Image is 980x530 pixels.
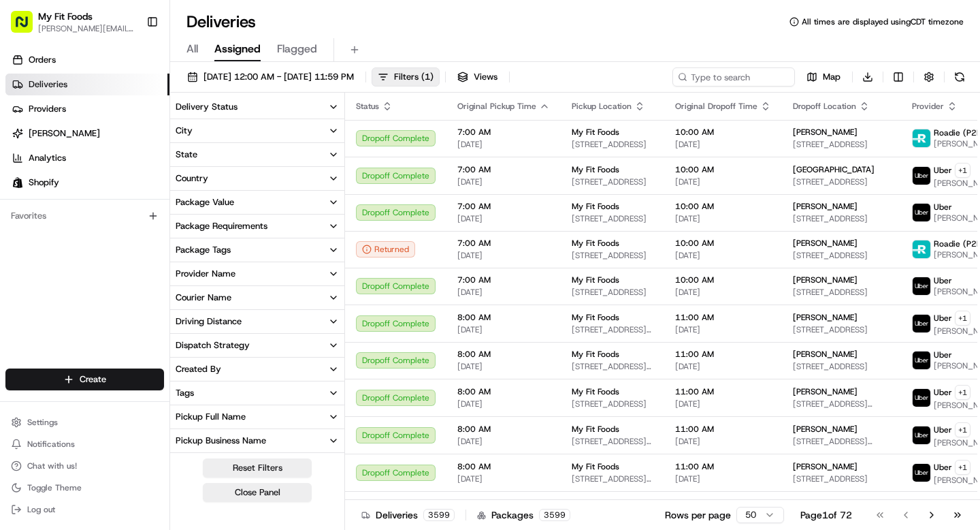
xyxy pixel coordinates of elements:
[675,461,771,472] span: 11:00 AM
[793,361,890,372] span: [STREET_ADDRESS]
[38,10,93,23] button: My Fit Foods
[934,462,952,473] span: Uber
[675,101,757,112] span: Original Dropoff Time
[423,509,455,521] div: 3599
[170,215,344,238] button: Package Requirements
[572,250,653,261] span: [STREET_ADDRESS]
[955,460,970,475] button: +1
[572,386,619,397] span: My Fit Foods
[5,456,164,476] button: Chat with us!
[27,198,104,211] span: Knowledge Base
[913,277,930,295] img: uber-new-logo.jpeg
[176,125,193,137] div: City
[29,127,100,140] span: [PERSON_NAME]
[170,143,344,166] button: State
[572,139,653,150] span: [STREET_ADDRESS]
[572,461,619,472] span: My Fit Foods
[955,163,970,178] button: +1
[572,436,653,447] span: [STREET_ADDRESS][PERSON_NAME]
[675,473,771,484] span: [DATE]
[793,127,857,138] span: [PERSON_NAME]
[170,191,344,214] button: Package Value
[457,287,550,298] span: [DATE]
[912,101,944,112] span: Provider
[572,424,619,435] span: My Fit Foods
[181,67,360,87] button: [DATE] 12:00 AM - [DATE] 11:59 PM
[955,311,970,326] button: +1
[572,473,653,484] span: [STREET_ADDRESS][PERSON_NAME]
[457,275,550,285] span: 7:00 AM
[800,508,852,522] div: Page 1 of 72
[793,139,890,150] span: [STREET_ADDRESS]
[170,358,344,381] button: Created By
[170,429,344,452] button: Pickup Business Name
[176,220,267,232] div: Package Requirements
[793,101,856,112] span: Dropoff Location
[457,201,550,212] span: 7:00 AM
[457,139,550,150] span: [DATE]
[675,164,771,175] span: 10:00 AM
[572,238,619,249] span: My Fit Foods
[793,349,857,360] span: [PERSON_NAME]
[5,5,141,38] button: My Fit Foods[PERSON_NAME][EMAIL_ADDRESS][DOMAIN_NAME]
[672,67,795,87] input: Type to search
[457,461,550,472] span: 8:00 AM
[8,192,110,217] a: 📗Knowledge Base
[5,205,164,227] div: Favorites
[572,349,619,360] span: My Fit Foods
[356,241,415,258] button: Returned
[12,177,23,188] img: Shopify logo
[176,149,197,161] div: State
[675,324,771,335] span: [DATE]
[457,349,550,360] span: 8:00 AM
[793,424,857,435] span: [PERSON_NAME]
[477,508,570,522] div: Packages
[176,292,231,304] div: Courier Name
[35,88,225,102] input: Clear
[793,176,890,187] span: [STREET_ADDRESS]
[572,176,653,187] span: [STREET_ADDRESS]
[5,147,169,169] a: Analytics
[675,213,771,224] span: [DATE]
[572,361,653,372] span: [STREET_ADDRESS][PERSON_NAME]
[793,201,857,212] span: [PERSON_NAME]
[176,268,235,280] div: Provider Name
[793,164,875,175] span: [GEOGRAPHIC_DATA]
[955,385,970,400] button: +1
[176,172,208,185] div: Country
[675,127,771,138] span: 10:00 AM
[665,508,731,522] p: Rows per page
[29,103,66,115] span: Providers
[675,201,771,212] span: 10:00 AM
[27,504,55,515] span: Log out
[457,127,550,138] span: 7:00 AM
[170,381,344,405] button: Tags
[457,250,550,261] span: [DATE]
[203,458,312,478] button: Reset Filters
[80,373,106,386] span: Create
[793,213,890,224] span: [STREET_ADDRESS]
[176,244,231,256] div: Package Tags
[793,250,890,261] span: [STREET_ADDRESS]
[14,14,41,41] img: Nash
[394,71,434,83] span: Filters
[46,144,172,155] div: We're available if you need us!
[675,498,771,509] span: 11:00 AM
[457,424,550,435] span: 8:00 AM
[170,167,344,190] button: Country
[793,275,857,285] span: [PERSON_NAME]
[793,473,890,484] span: [STREET_ADDRESS]
[934,275,952,286] span: Uber
[14,130,38,155] img: 1736555255976-a54dd68f-1ca7-489b-9aae-adbdc363a1c4
[5,435,164,454] button: Notifications
[539,509,570,521] div: 3599
[675,386,771,397] span: 11:00 AM
[38,23,135,34] button: [PERSON_NAME][EMAIL_ADDRESS][DOMAIN_NAME]
[572,101,632,112] span: Pickup Location
[5,123,169,144] a: [PERSON_NAME]
[115,199,126,210] div: 💻
[5,478,164,497] button: Toggle Theme
[176,411,246,423] div: Pickup Full Name
[186,41,198,57] span: All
